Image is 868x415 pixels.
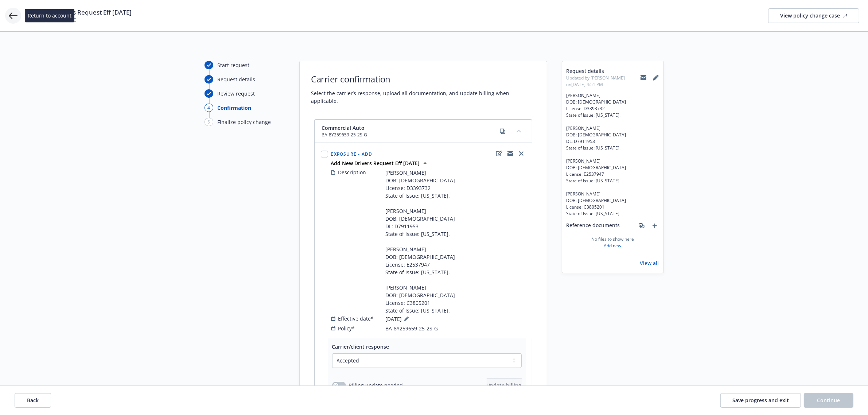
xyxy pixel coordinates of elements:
[513,125,525,137] button: collapse content
[498,127,507,136] a: copy
[506,149,515,158] a: copyLogging
[331,151,373,157] span: Exposure - Add
[591,236,634,243] span: No files to show here
[386,314,411,323] span: [DATE]
[205,118,213,126] div: 5
[495,149,504,158] a: edit
[386,325,438,332] span: BA-8Y259659-25-2S-G
[218,90,255,97] div: Review request
[487,382,522,389] span: Update billing
[218,75,256,83] div: Request details
[338,168,366,176] span: Description
[331,160,420,167] strong: Add New Drivers Request Eff [DATE]
[332,343,389,350] span: Carrier/client response
[322,124,367,132] span: Commercial Auto
[26,17,132,23] span: Cold Temp Solutions LLC
[338,315,374,322] span: Effective date*
[27,397,39,404] span: Back
[604,243,622,249] a: Add new
[218,61,250,69] div: Start request
[15,393,51,408] button: Back
[28,12,71,19] span: Return to account
[567,75,640,88] span: Updated by [PERSON_NAME] on [DATE] 4:51 PM
[732,397,789,404] span: Save progress and exit
[650,221,659,230] a: add
[567,67,640,75] span: Request details
[386,169,455,314] span: [PERSON_NAME] DOB: [DEMOGRAPHIC_DATA] License: D3393732 State of Issue: [US_STATE]. [PERSON_NAME]...
[218,118,271,126] div: Finalize policy change
[338,325,355,332] span: Policy*
[720,393,801,408] button: Save progress and exit
[311,73,535,85] h1: Carrier confirmation
[768,8,859,23] a: View policy change case
[205,104,213,112] div: 4
[780,9,847,23] div: View policy change case
[218,104,252,112] div: Confirmation
[817,397,840,404] span: Continue
[567,92,659,217] span: [PERSON_NAME] DOB: [DEMOGRAPHIC_DATA] License: D3393732 State of Issue: [US_STATE]. [PERSON_NAME]...
[640,259,659,267] a: View all
[322,132,367,138] span: BA-8Y259659-25-2S-G
[26,8,132,17] span: Add New Drivers Request Eff [DATE]
[315,120,532,143] div: Commercial AutoBA-8Y259659-25-2S-Gcopycollapse content
[311,89,535,105] span: Select the carrier’s response, upload all documentation, and update billing when applicable.
[637,221,646,230] a: associate
[349,381,403,389] span: Billing update needed
[517,149,526,158] a: close
[487,378,522,393] button: Update billing
[567,221,620,230] span: Reference documents
[804,393,853,408] button: Continue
